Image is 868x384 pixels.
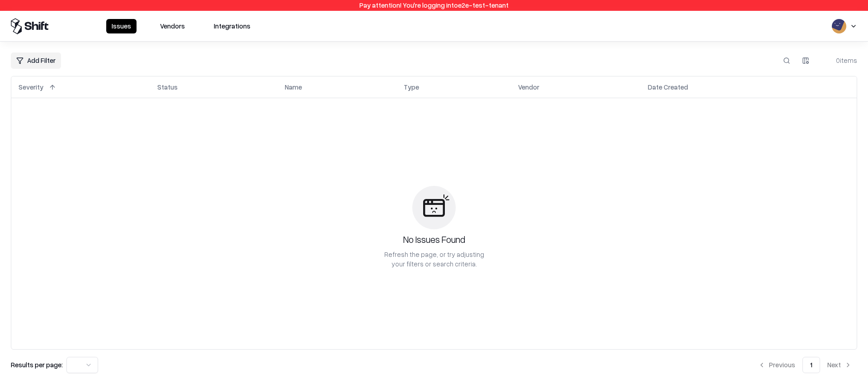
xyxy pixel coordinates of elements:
button: 1 [802,357,820,373]
button: Add Filter [11,52,61,69]
button: Vendors [155,19,190,33]
div: 0 items [821,56,857,65]
button: Issues [106,19,137,33]
div: Refresh the page, or try adjusting your filters or search criteria. [383,250,485,269]
button: Integrations [208,19,256,33]
nav: pagination [753,357,857,373]
div: Date Created [648,82,688,92]
div: Vendor [518,82,539,92]
div: Type [404,82,419,92]
p: Results per page: [11,360,63,370]
div: Severity [19,82,43,92]
div: Status [157,82,178,92]
div: No Issues Found [403,233,465,246]
div: Name [285,82,302,92]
